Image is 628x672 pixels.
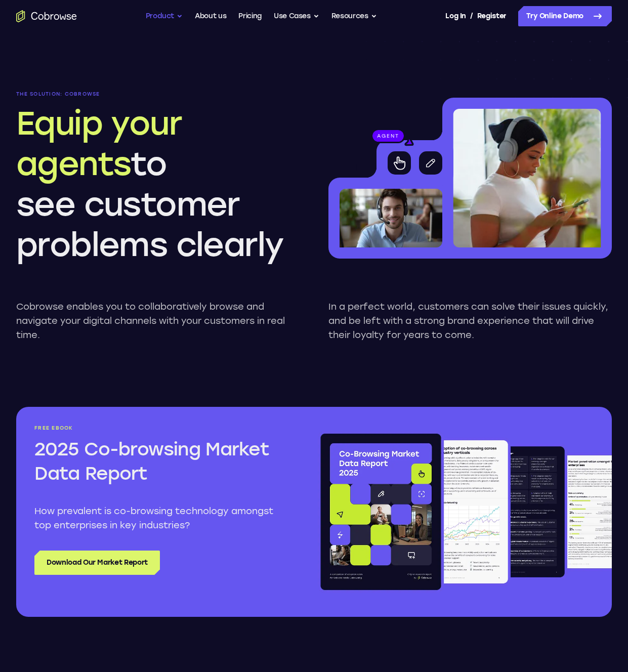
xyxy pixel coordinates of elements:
[477,6,507,26] a: Register
[470,10,473,22] span: /
[146,6,183,26] button: Product
[238,6,262,26] a: Pricing
[34,437,281,486] h2: 2025 Co-browsing Market Data Report
[331,6,377,26] button: Resources
[518,6,612,26] a: Try Online Demo
[340,189,442,247] img: An agent wearing a headset
[16,91,300,97] p: The solution: Cobrowse
[16,103,300,265] h2: to see customer problems clearly
[318,425,612,599] img: Co-browsing market overview report book pages
[195,6,226,26] a: About us
[445,6,466,26] a: Log In
[16,104,182,183] span: Equip your agents
[328,300,612,342] p: In a perfect world, customers can solve their issues quickly, and be left with a strong brand exp...
[453,109,601,247] img: A customer looking at their smartphone
[16,10,77,22] a: Go to the home page
[34,425,281,431] p: Free ebook
[16,300,300,342] p: Cobrowse enables you to collaboratively browse and navigate your digital channels with your custo...
[274,6,319,26] button: Use Cases
[34,504,281,532] p: How prevalent is co-browsing technology amongst top enterprises in key industries?
[34,551,160,575] a: Download Our Market Report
